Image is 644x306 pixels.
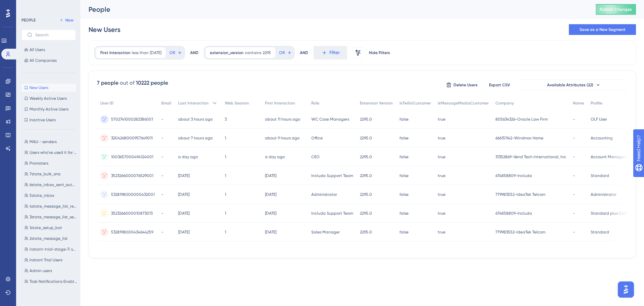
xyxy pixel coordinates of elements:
span: true [438,211,445,216]
span: OLF User [591,117,607,122]
button: All Users [21,46,76,54]
span: - [161,135,163,141]
span: Task Notifications Enabled [30,279,77,284]
span: - [573,173,575,178]
div: 10222 people [136,79,168,87]
span: false [399,135,409,141]
span: First Interaction [265,100,295,106]
span: IsMessageMediaCustomer [438,100,489,106]
time: about 3 hours ago [178,117,213,122]
span: 3523266000076529001 [111,173,153,178]
input: Search [35,33,70,37]
span: - [573,135,575,141]
div: AND [190,46,199,59]
button: MAU - senders [21,138,80,146]
span: Accounting [591,135,613,141]
button: Save as a New Segment [569,24,636,35]
span: MAU - senders [30,139,57,144]
span: Profile [591,100,602,106]
span: - [161,229,163,235]
div: PEOPLE [21,17,36,23]
span: true [438,154,445,160]
span: 3 [225,117,227,122]
span: 2295 [263,50,271,55]
button: Weekly Active Users [21,94,76,102]
span: 31352869-Vend Tech International, Inc [495,154,566,160]
span: Account Management [591,154,634,160]
span: 2295.0 [360,192,372,197]
span: false [399,192,409,197]
span: 5328198000434644259 [111,229,153,235]
span: - [161,117,163,122]
span: Office [311,135,323,141]
span: true [438,135,445,141]
span: - [573,229,575,235]
span: 1003657000494124001 [111,154,153,160]
button: 7state_bulk_sms [21,170,80,178]
span: New Users [30,85,48,90]
span: Weekly Active Users [30,96,67,101]
span: Email [161,100,171,106]
span: 1 [225,192,226,197]
span: Available Attributes (22) [547,82,593,88]
button: Inactive Users [21,116,76,124]
span: New [65,17,73,23]
time: [DATE] [178,192,190,197]
button: Promoters [21,159,80,167]
span: All Companies [30,58,57,63]
span: 779983552-IdeaTek Telcom [495,229,545,235]
time: [DATE] [265,192,276,197]
span: 1 [225,135,226,141]
span: 7state_bulk_sms [30,171,60,177]
span: false [399,117,409,122]
span: true [438,229,445,235]
span: contains [245,50,261,55]
span: Role [311,100,319,106]
span: WC Case Managers [311,117,349,122]
span: 2295.0 [360,211,372,216]
button: Publish Changes [596,4,636,15]
span: Name [573,100,584,106]
button: Admin users [21,267,80,275]
time: [DATE] [178,211,190,216]
span: Web Session [225,100,249,106]
span: 805634326-Oracle Law Firm [495,117,548,122]
button: 4state_message_list_received_inbound [21,202,80,210]
span: Administrator [311,192,337,197]
span: 3state_message_list_sent_outbound [30,214,77,220]
button: OR [168,47,183,58]
span: 6state_inbox_sent_outbound [30,182,77,187]
button: New Users [21,84,76,92]
button: Users who've used it for more than a month-13 [21,148,80,157]
span: Inactive Users [30,117,56,123]
time: [DATE] [265,211,276,216]
span: OR [279,50,285,55]
span: false [399,211,409,216]
div: out of [120,79,135,87]
span: User ID [100,100,114,106]
span: [DATE] [150,50,161,55]
span: 2295.0 [360,154,372,160]
span: - [573,192,575,197]
span: 3204268000957649011 [111,135,153,141]
span: false [399,154,409,160]
button: Delete Users [445,80,479,90]
button: Task Notifications Enabled [21,277,80,286]
span: instant-trial-stage-7: sent-bulk-sms [30,247,77,252]
button: instant-trial-stage-7: sent-bulk-sms [21,245,80,253]
time: [DATE] [265,230,276,234]
span: 1state_setup_bot [30,225,62,230]
span: - [573,211,575,216]
span: less than [132,50,149,55]
span: 3523266000010873013 [111,211,153,216]
span: 4state_message_list_received_inbound [30,204,77,209]
button: All Companies [21,56,76,64]
button: 1state_setup_bot [21,224,80,232]
button: 6state_inbox_sent_outbound [21,181,80,189]
span: Extension Version [360,100,393,106]
iframe: UserGuiding AI Assistant Launcher [616,279,636,300]
span: 1 [225,173,226,178]
span: Filter [329,49,340,57]
time: a day ago [265,155,285,159]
